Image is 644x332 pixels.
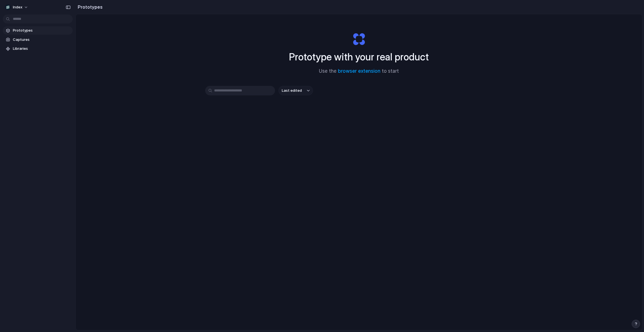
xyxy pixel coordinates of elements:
[3,3,31,12] button: Index
[3,36,73,44] a: Captures
[13,46,70,51] span: Libraries
[75,4,103,10] h2: Prototypes
[319,68,399,75] span: Use the to start
[278,86,313,95] button: Last edited
[3,26,73,35] a: Prototypes
[13,28,70,33] span: Prototypes
[13,37,70,43] span: Captures
[13,4,22,10] span: Index
[3,44,73,53] a: Libraries
[289,50,429,64] h1: Prototype with your real product
[338,68,380,74] a: browser extension
[282,88,302,93] span: Last edited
